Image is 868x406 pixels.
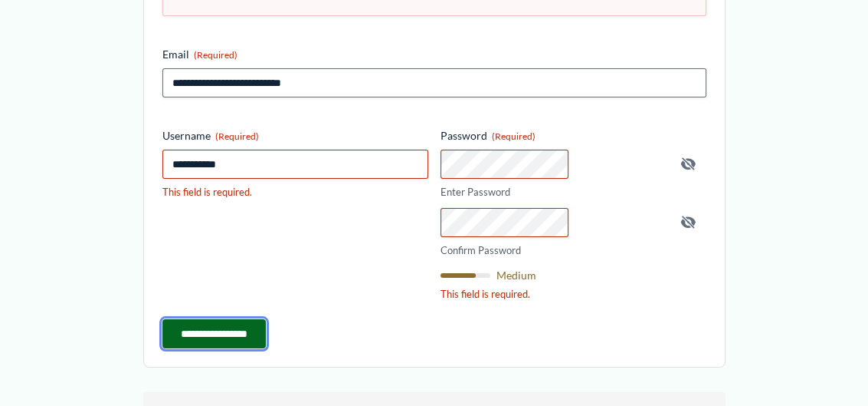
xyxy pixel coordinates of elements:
[162,47,706,62] label: Email
[441,128,536,144] legend: Password
[441,243,706,258] label: Confirm Password
[162,185,428,200] div: This field is required.
[441,287,706,302] div: This field is required.
[679,155,697,173] button: Hide Password
[441,185,706,200] label: Enter Password
[162,128,428,144] label: Username
[679,213,697,232] button: Hide Password
[492,130,536,142] span: (Required)
[441,270,706,281] div: Medium
[215,130,259,142] span: (Required)
[194,49,237,61] span: (Required)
